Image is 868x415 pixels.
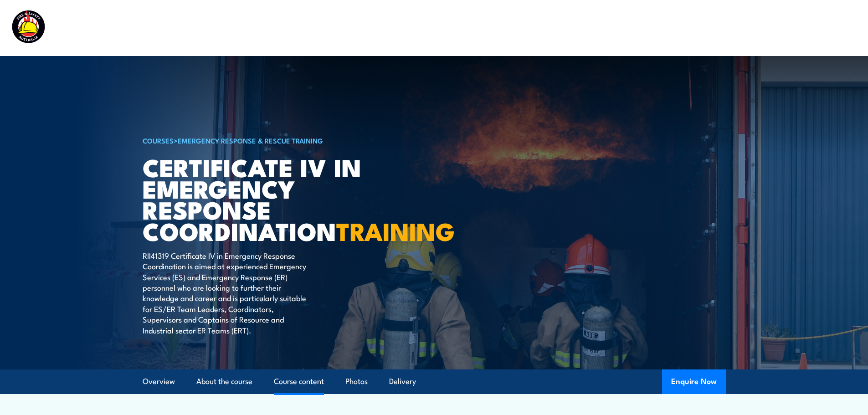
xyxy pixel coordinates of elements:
[274,369,324,394] a: Course content
[143,156,368,241] h1: Certificate IV in Emergency Response Coordination
[389,369,416,394] a: Delivery
[143,135,368,146] h6: >
[196,369,252,394] a: About the course
[725,16,776,40] a: Learner Portal
[685,16,705,40] a: News
[422,16,483,40] a: Course Calendar
[178,135,323,145] a: Emergency Response & Rescue Training
[143,369,175,394] a: Overview
[503,16,611,40] a: Emergency Response Services
[143,135,174,145] a: COURSES
[373,16,402,40] a: Courses
[631,16,665,40] a: About Us
[662,369,726,394] button: Enquire Now
[143,250,309,335] p: RII41319 Certificate IV in Emergency Response Coordination is aimed at experienced Emergency Serv...
[796,16,825,40] a: Contact
[336,211,455,249] strong: TRAINING
[345,369,368,394] a: Photos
